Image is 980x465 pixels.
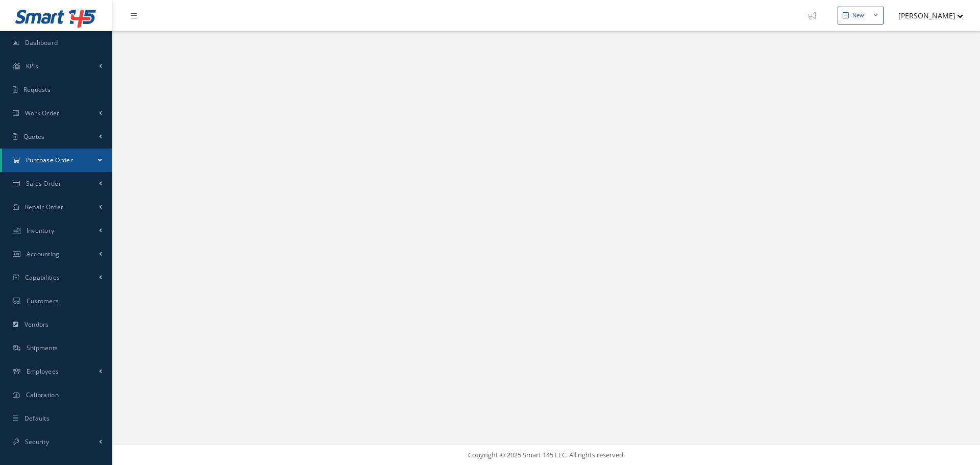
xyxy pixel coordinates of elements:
[25,109,60,117] span: Work Order
[23,85,51,94] span: Requests
[25,437,49,446] span: Security
[24,414,50,423] span: Defaults
[838,7,884,25] button: New
[24,320,49,329] span: Vendors
[27,297,59,305] span: Customers
[26,179,61,188] span: Sales Order
[27,226,55,235] span: Inventory
[25,38,58,47] span: Dashboard
[26,156,73,164] span: Purchase Order
[27,250,60,258] span: Accounting
[25,273,60,282] span: Capabilities
[26,62,38,70] span: KPIs
[852,11,864,20] div: New
[25,203,64,211] span: Repair Order
[889,6,963,26] button: [PERSON_NAME]
[122,450,970,460] div: Copyright © 2025 Smart 145 LLC. All rights reserved.
[27,367,59,376] span: Employees
[23,132,45,141] span: Quotes
[26,390,59,399] span: Calibration
[2,149,112,172] a: Purchase Order
[27,344,58,352] span: Shipments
